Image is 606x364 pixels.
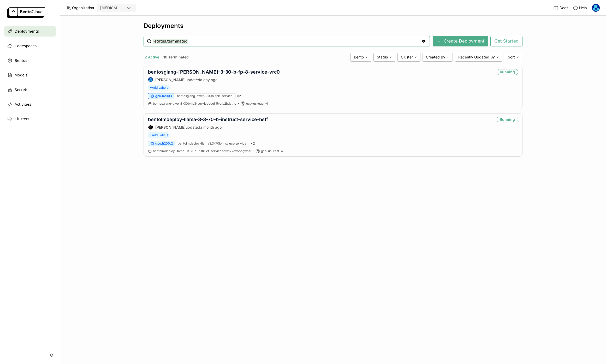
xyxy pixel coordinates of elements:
input: Search [153,37,421,45]
span: : [209,102,210,105]
span: Help [579,5,587,10]
button: Get Started [490,36,522,46]
div: Sort [504,53,522,62]
span: : [222,149,223,153]
span: Codespaces [15,43,37,49]
div: bentolmdeploy-llama3.3-70b-instruct-service [175,141,249,146]
span: bentolmdeploy-llama3.3-70b-instruct-service e3xj72cx5oegwsi9 [153,149,251,153]
span: Models [15,72,27,78]
a: Docs [553,5,568,10]
span: × 2 [236,94,241,98]
span: Secrets [15,87,28,93]
span: Bento [354,55,364,59]
div: Running [497,69,518,75]
strong: [PERSON_NAME] [155,77,186,82]
div: updated [148,77,280,82]
span: Organization [72,5,94,10]
span: gcp-us-east-4 [261,149,283,153]
span: Status [377,55,388,59]
span: Clusters [15,116,29,122]
button: Create Deployment [433,36,488,46]
span: Created By [426,55,445,59]
div: Help [573,5,587,10]
a: bentolmdeploy-llama3.3-70b-instruct-service:e3xj72cx5oegwsi9 [153,149,251,153]
span: gpu.h200.2 [155,141,173,146]
a: Clusters [4,114,56,124]
div: Recently Updated By [455,53,502,62]
span: a month ago [200,125,222,129]
input: Selected revia. [125,5,126,11]
a: Secrets [4,85,56,95]
div: [MEDICAL_DATA] [100,5,125,10]
div: Deployments [144,22,522,30]
button: 2 Active [144,54,160,61]
div: bentosglang-qwen3-30b-fp8-service [174,93,235,99]
div: Created By [423,53,453,62]
span: Cluster [401,55,413,59]
span: +Add Labels [148,132,170,138]
a: Activities [4,99,56,110]
span: a day ago [200,77,217,82]
span: × 2 [250,141,255,146]
div: SG [148,125,153,129]
a: bentolmdeploy-llama-3-3-70-b-instruct-service-hsff [148,117,268,122]
span: gcp-us-east-4 [246,102,268,106]
span: gpu.h200.1 [155,94,172,98]
a: bentosglang-qwen3-30b-fp8-service:qeir5yujp2bdatnc [153,102,236,106]
span: +Add Labels [148,85,170,91]
img: Yi Guo [148,77,153,82]
img: Yi Guo [592,4,600,12]
span: Sort [508,55,515,59]
svg: Clear value [421,39,426,43]
div: Status [373,53,395,62]
img: logo [7,7,45,18]
span: Docs [560,5,568,10]
a: Models [4,70,56,80]
a: Codespaces [4,41,56,51]
div: Bento [350,53,371,62]
div: Cluster [397,53,420,62]
span: bentosglang-qwen3-30b-fp8-service qeir5yujp2bdatnc [153,102,236,105]
a: Bentos [4,55,56,66]
span: Recently Updated By [458,55,495,59]
div: Running [497,117,518,122]
strong: [PERSON_NAME] [155,125,186,129]
a: Deployments [4,26,56,37]
span: Bentos [15,57,27,64]
span: Activities [15,101,31,108]
button: 10 Terminated [162,54,190,61]
div: updated [148,124,268,130]
div: Steve Guo [148,124,153,130]
span: Deployments [15,28,39,34]
a: bentosglang-[PERSON_NAME]-3-30-b-fp-8-service-vrc0 [148,69,280,75]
